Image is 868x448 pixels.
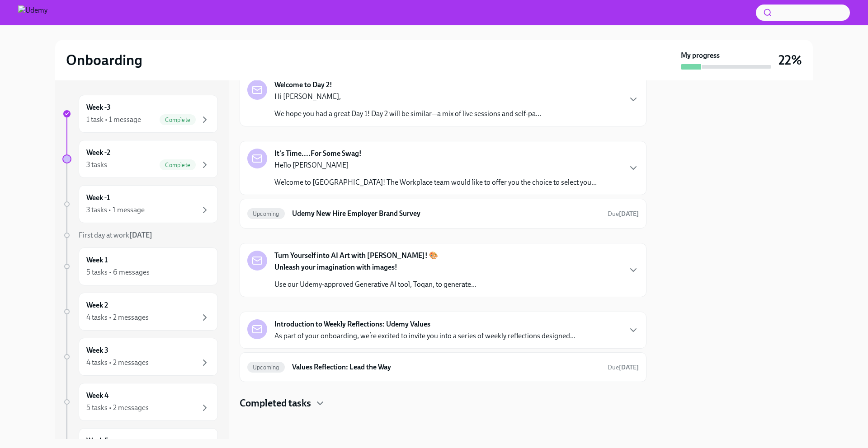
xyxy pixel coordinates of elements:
a: UpcomingValues Reflection: Lead the WayDue[DATE] [247,360,639,374]
div: 4 tasks • 2 messages [86,313,149,322]
img: Udemy [18,5,47,20]
span: Complete [160,117,196,123]
p: As part of your onboarding, we’re excited to invite you into a series of weekly reflections desig... [274,331,576,341]
span: First day at work [79,231,152,239]
p: Use our Udemy-approved Generative AI tool, Toqan, to generate... [274,280,476,289]
span: September 1st, 2025 11:00 [608,363,639,372]
h6: Week -1 [86,193,110,203]
p: We hope you had a great Day 1! Day 2 will be similar—a mix of live sessions and self-pa... [274,109,541,119]
span: Due [608,210,639,218]
div: Completed tasks [240,397,646,410]
strong: Welcome to Day 2! [274,80,332,90]
strong: [DATE] [129,231,152,239]
a: UpcomingUdemy New Hire Employer Brand SurveyDue[DATE] [247,206,639,221]
div: 5 tasks • 6 messages [86,267,150,277]
strong: [DATE] [619,364,639,371]
h2: Onboarding [66,51,142,69]
strong: My progress [681,51,720,61]
div: 3 tasks [86,160,107,170]
span: Due [608,364,639,371]
span: August 30th, 2025 11:00 [608,210,639,218]
div: 1 task • 1 message [86,115,141,125]
p: Welcome to [GEOGRAPHIC_DATA]! The Workplace team would like to offer you the choice to select you... [274,177,597,187]
h6: Week 5 [86,436,108,446]
a: First day at work[DATE] [62,230,218,240]
a: Week -31 task • 1 messageComplete [62,95,218,133]
span: Upcoming [247,210,285,217]
h6: Week -3 [86,103,111,112]
h4: Completed tasks [240,397,311,410]
span: Complete [160,162,196,168]
h6: Week 2 [86,300,108,310]
p: Hello [PERSON_NAME] [274,160,597,170]
h3: 22% [778,52,802,68]
strong: [DATE] [619,210,639,218]
a: Week -23 tasksComplete [62,140,218,178]
strong: Turn Yourself into AI Art with [PERSON_NAME]! 🎨 [274,251,438,261]
div: 4 tasks • 2 messages [86,358,149,368]
h6: Udemy New Hire Employer Brand Survey [292,209,600,219]
a: Week 34 tasks • 2 messages [62,338,218,376]
p: Hi [PERSON_NAME], [274,92,541,102]
strong: Unleash your imagination with images! [274,263,397,271]
a: Week -13 tasks • 1 message [62,185,218,223]
h6: Week 1 [86,255,108,265]
a: Week 45 tasks • 2 messages [62,383,218,421]
div: 5 tasks • 2 messages [86,403,149,413]
h6: Values Reflection: Lead the Way [292,362,600,372]
h6: Week 3 [86,345,108,355]
a: Week 24 tasks • 2 messages [62,293,218,331]
div: 3 tasks • 1 message [86,205,145,215]
h6: Week -2 [86,148,110,158]
strong: It's Time....For Some Swag! [274,149,362,159]
a: Week 15 tasks • 6 messages [62,247,218,285]
strong: Introduction to Weekly Reflections: Udemy Values [274,319,430,329]
h6: Week 4 [86,391,108,401]
span: Upcoming [247,364,285,371]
